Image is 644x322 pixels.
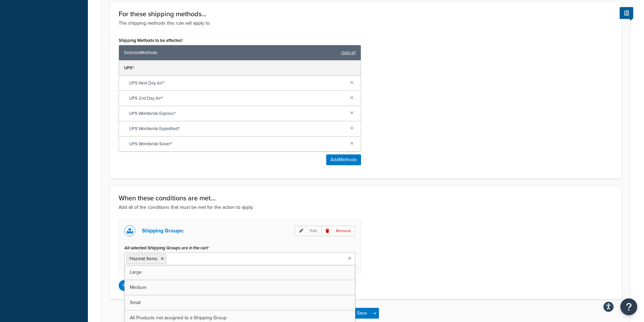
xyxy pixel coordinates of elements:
p: Edit [295,226,321,236]
span: UPS Worldwide Express® [129,109,345,118]
p: Remove [321,226,355,236]
label: All selected Shipping Groups are in the cart [124,245,210,251]
span: Selected Methods [124,48,338,57]
div: UPS® [119,60,361,76]
p: Add all of the conditions that must be met for the action to apply. [119,204,613,211]
a: Medium [125,280,355,295]
button: Show Help Docs [620,7,633,19]
a: Small [125,295,355,310]
span: UPS Next Day Air® [129,78,345,88]
label: Shipping Methods to be affected [119,38,184,43]
span: UPS Worldwide Expedited® [129,124,345,133]
span: Medium [130,284,146,291]
h3: For these shipping methods... [119,10,613,18]
button: AddMethods [326,154,361,165]
p: The shipping methods this rule will apply to. [119,20,613,27]
button: Open Resource Center [620,298,637,315]
a: clear all [341,48,356,57]
span: Small [130,299,141,306]
span: Large [130,269,142,276]
p: Shipping Groups: [142,226,184,236]
span: UPS 2nd Day Air® [129,94,345,103]
span: All Products not assigned to a Shipping Group [130,314,226,321]
button: Save [353,308,371,319]
span: UPS Worldwide Saver® [129,139,345,149]
span: Hazmat Items [129,255,158,262]
h3: When these conditions are met... [119,194,613,202]
a: Large [125,265,355,280]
